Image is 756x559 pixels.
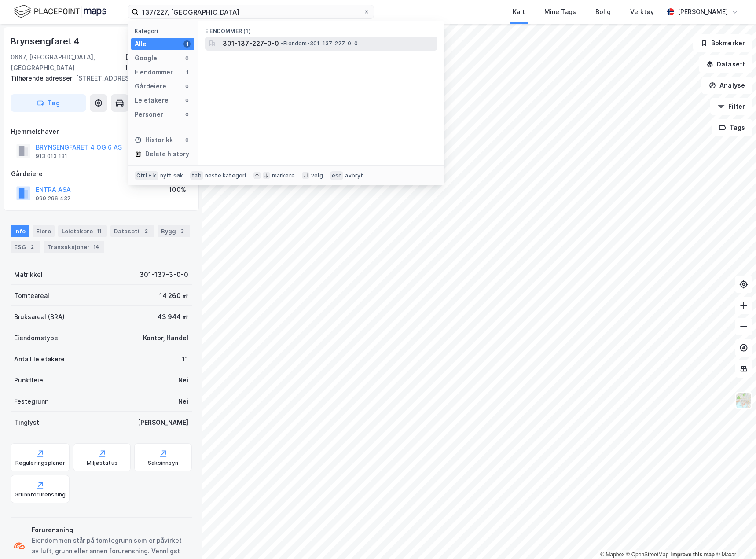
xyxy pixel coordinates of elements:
div: Kontor, Handel [143,333,188,343]
span: 301-137-227-0-0 [223,38,279,49]
div: Bolig [595,7,611,17]
div: Info [11,225,29,237]
div: Transaksjoner [44,241,104,253]
div: Leietakere [58,225,107,237]
button: Tag [11,94,86,112]
div: Gårdeiere [11,169,191,179]
div: 1 [183,40,191,48]
div: 0 [183,55,191,62]
div: Tinglyst [14,417,39,428]
div: nytt søk [160,172,183,179]
div: Bygg [158,225,190,237]
div: avbryt [345,172,363,179]
div: Nei [178,396,188,407]
button: Tags [712,119,752,136]
div: Punktleie [14,375,43,386]
div: esc [330,171,344,180]
div: Eiendommer (1) [198,21,444,37]
div: Reguleringsplaner [15,460,65,467]
div: [GEOGRAPHIC_DATA], 137/3 [125,52,192,73]
div: Alle [135,39,147,49]
div: Eiendommer [135,67,173,77]
div: 999 296 432 [36,195,70,202]
div: Nei [178,375,188,386]
div: Kart [513,7,525,17]
button: Bokmerker [693,34,752,52]
div: 43 944 ㎡ [158,312,188,322]
div: 0 [183,136,191,143]
div: tab [190,171,203,180]
div: Saksinnsyn [148,460,178,467]
div: Eiendomstype [14,333,58,343]
div: 0 [183,83,191,90]
div: 301-137-3-0-0 [139,269,188,280]
div: [STREET_ADDRESS] [11,73,185,84]
div: Historikk [135,135,173,145]
div: 0 [183,111,191,118]
a: OpenStreetMap [626,552,669,558]
div: Grunnforurensning [15,491,66,498]
div: 100% [169,184,186,195]
div: Forurensning [32,525,188,535]
div: 2 [142,227,150,235]
div: 913 013 131 [36,153,67,160]
div: Antall leietakere [14,354,65,364]
div: Verktøy [630,7,654,17]
div: Miljøstatus [87,460,117,467]
div: neste kategori [205,172,246,179]
div: Kategori [135,28,194,34]
div: 0667, [GEOGRAPHIC_DATA], [GEOGRAPHIC_DATA] [11,52,125,73]
a: Improve this map [671,552,715,558]
div: Personer [135,109,163,120]
img: Z [735,392,752,409]
div: [PERSON_NAME] [138,417,188,428]
div: 11 [95,227,103,235]
div: Delete history [145,149,189,159]
img: logo.f888ab2527a4732fd821a326f86c7f29.svg [14,4,106,19]
div: markere [272,172,295,179]
div: Mine Tags [544,7,576,17]
div: 0 [183,97,191,104]
div: 2 [28,243,37,251]
span: Tilhørende adresser: [11,74,76,82]
div: velg [311,172,323,179]
div: 11 [182,354,188,364]
div: Gårdeiere [135,81,166,92]
button: Filter [710,98,752,115]
div: Ctrl + k [135,171,158,180]
div: Bruksareal (BRA) [14,312,65,322]
div: 3 [178,227,187,235]
a: Mapbox [600,552,624,558]
div: 1 [183,69,191,76]
button: Datasett [699,55,752,73]
div: Hjemmelshaver [11,126,191,137]
div: Festegrunn [14,396,48,407]
span: • [281,40,283,47]
button: Analyse [701,77,752,94]
div: ESG [11,241,40,253]
div: [PERSON_NAME] [678,7,728,17]
span: Eiendom • 301-137-227-0-0 [281,40,358,47]
div: Tomteareal [14,291,49,301]
iframe: Chat Widget [712,517,756,559]
div: Kontrollprogram for chat [712,517,756,559]
div: Eiere [33,225,55,237]
div: Matrikkel [14,269,43,280]
div: Leietakere [135,95,169,106]
div: 14 [92,243,101,251]
div: Brynsengfaret 4 [11,34,81,48]
div: Datasett [110,225,154,237]
div: 14 260 ㎡ [159,291,188,301]
div: Google [135,53,157,63]
input: Søk på adresse, matrikkel, gårdeiere, leietakere eller personer [139,5,363,18]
